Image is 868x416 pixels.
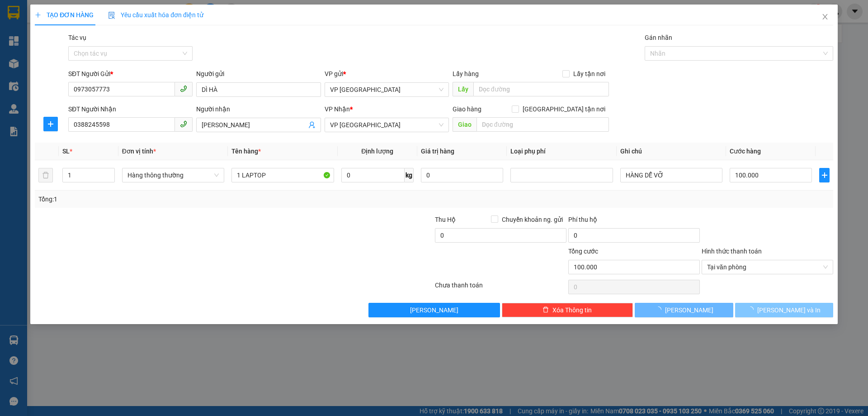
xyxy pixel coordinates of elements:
span: Định lượng [361,148,393,155]
span: plus [820,172,829,179]
div: Chưa thanh toán [434,280,567,296]
div: SĐT Người Gửi [68,69,193,79]
input: VD: Bàn, Ghế [231,168,334,182]
span: Giao [453,117,476,132]
th: Loại phụ phí [507,143,616,160]
span: TẠO ĐƠN HÀNG [35,11,94,19]
span: user-add [308,121,316,129]
div: Phí thu hộ [568,215,700,228]
span: phone [180,85,187,92]
span: kg [405,168,414,182]
img: logo.jpg [11,11,57,57]
span: Giao hàng [453,105,481,113]
span: [PERSON_NAME] và In [757,305,821,315]
button: plus [819,168,829,182]
li: Cổ Đạm, xã [GEOGRAPHIC_DATA], [GEOGRAPHIC_DATA] [85,22,378,33]
span: Chuyển khoản ng. gửi [498,215,566,225]
span: VP Xuân Giang [330,83,443,96]
img: icon [108,12,115,19]
span: SL [62,148,70,155]
span: loading [747,306,757,313]
span: [PERSON_NAME] [665,305,713,315]
span: Xóa Thông tin [552,305,592,315]
span: Hàng thông thường [127,168,219,182]
th: Ghi chú [617,143,726,160]
span: [PERSON_NAME] [410,305,458,315]
span: Lấy hàng [453,70,479,77]
span: Tại văn phòng [707,260,828,274]
span: phone [180,120,187,128]
label: Hình thức thanh toán [702,248,762,255]
span: delete [542,306,549,314]
input: Dọc đường [473,82,609,96]
span: Tên hàng [231,148,261,155]
div: VP gửi [325,69,449,79]
button: Close [812,5,838,30]
div: Người nhận [196,104,321,114]
div: SĐT Người Nhận [68,104,193,114]
span: Thu Hộ [435,216,456,223]
span: Cước hàng [730,148,761,155]
input: 0 [421,168,503,182]
span: Giá trị hàng [421,148,454,155]
span: Đơn vị tính [122,148,156,155]
span: Yêu cầu xuất hóa đơn điện tử [108,11,203,19]
span: plus [35,12,41,18]
button: [PERSON_NAME] và In [735,303,833,317]
span: VP Mỹ Đình [330,118,443,132]
span: plus [44,120,57,128]
li: Hotline: 1900252555 [85,33,378,45]
span: Tổng cước [568,248,598,255]
button: [PERSON_NAME] [368,303,500,317]
input: Dọc đường [476,117,609,132]
span: Lấy [453,82,473,96]
button: deleteXóa Thông tin [502,303,633,317]
span: Lấy tận nơi [570,69,609,79]
button: [PERSON_NAME] [635,303,733,317]
div: Tổng: 1 [38,194,335,204]
span: close [821,13,829,20]
span: [GEOGRAPHIC_DATA] tận nơi [519,104,609,114]
button: plus [43,117,58,131]
span: loading [655,306,665,313]
span: VP Nhận [325,105,350,113]
b: GỬI : VP [GEOGRAPHIC_DATA] [11,66,135,96]
div: Người gửi [196,69,321,79]
label: Tác vụ [68,34,86,41]
input: Ghi Chú [620,168,722,182]
button: delete [38,168,53,182]
label: Gán nhãn [645,34,672,41]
